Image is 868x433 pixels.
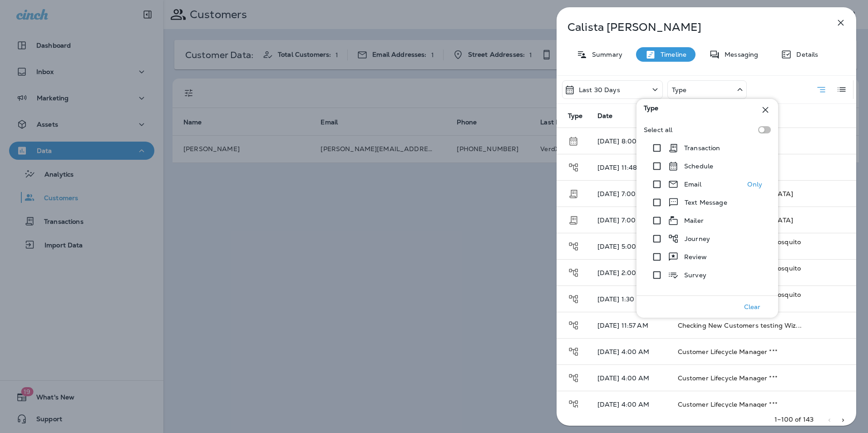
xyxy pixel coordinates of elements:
[597,243,663,250] p: [DATE] 5:00 PM
[597,138,663,145] p: [DATE] 8:00 AM
[568,268,579,276] span: Journey
[836,411,850,428] button: Go to next page
[567,21,815,34] p: Calista [PERSON_NAME]
[744,303,761,310] p: Clear
[597,348,663,355] p: [DATE] 4:00 AM
[597,374,663,382] p: [DATE] 4:00 AM
[597,269,663,276] p: [DATE] 2:00 PM
[644,104,659,115] span: Type
[597,295,663,303] p: [DATE] 1:30 PM
[792,51,818,58] p: Details
[685,199,727,206] p: Text Message
[597,401,663,408] p: [DATE] 4:00 AM
[568,347,579,355] span: Journey
[579,86,620,93] p: Last 30 Days
[774,415,814,424] p: 1–100 of 143
[597,164,663,171] p: [DATE] 11:48 PM
[568,373,579,381] span: Journey
[597,216,663,224] p: [DATE] 7:00 PM
[568,136,579,144] span: Schedule
[568,189,579,197] span: Transaction
[684,217,704,224] p: Mailer
[597,112,613,120] span: Date
[720,51,758,58] p: Messaging
[684,162,713,170] p: Schedule
[812,80,830,99] button: Summary View
[597,322,663,329] p: [DATE] 11:57 AM
[684,253,707,261] p: Review
[568,215,579,223] span: Transaction
[738,300,767,313] button: Clear
[568,162,579,171] span: Journey
[568,241,579,250] span: Journey
[597,190,663,197] p: [DATE] 7:00 PM
[568,399,579,408] span: Journey
[833,80,851,98] button: Log View
[685,235,710,242] p: Journey
[684,181,701,188] p: Email
[568,294,579,302] span: Journey
[684,271,706,279] p: Survey
[678,374,778,382] span: Customer Lifecycle Manager ***
[656,51,686,58] p: Timeline
[672,86,687,93] p: Type
[678,348,778,356] span: Customer Lifecycle Manager ***
[747,181,762,188] p: Only
[587,51,622,58] p: Summary
[678,321,802,330] span: Checking New Customers testing Wiz...
[568,320,579,329] span: Journey
[644,126,672,133] p: Select all
[568,112,583,120] span: Type
[684,144,720,152] p: Transaction
[678,400,778,408] span: Customer Lifecycle Manager ***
